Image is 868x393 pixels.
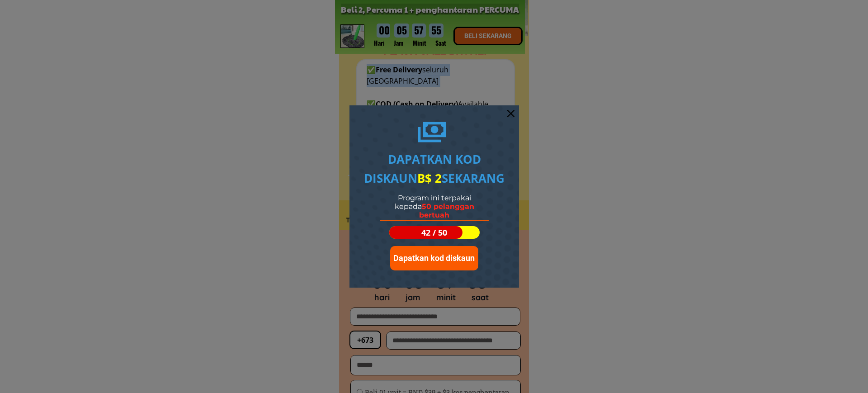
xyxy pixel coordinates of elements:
[380,194,489,220] div: Program ini terpakai kepada
[417,170,442,186] span: B$ 2
[359,150,509,188] h1: Dapatkan kod diskaun sekarang
[419,202,474,219] span: 50 pelanggan bertuah
[393,253,475,263] span: Dapatkan kod diskaun
[417,226,452,239] h3: 42 / 50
